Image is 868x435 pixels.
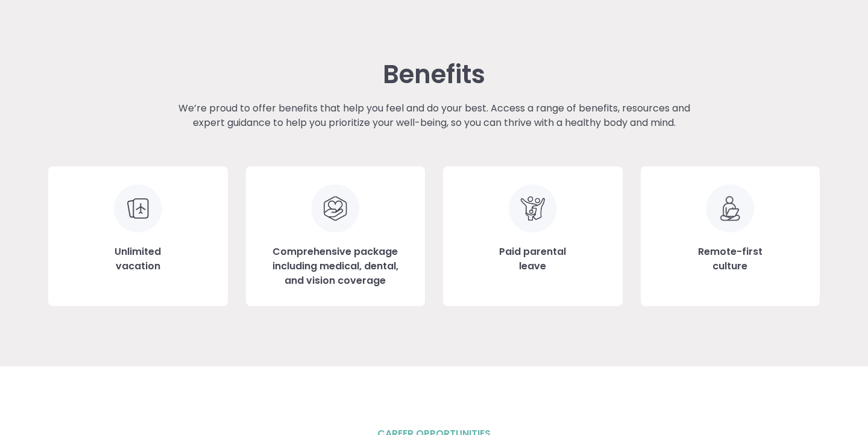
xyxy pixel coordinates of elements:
img: Remote-first culture icon [706,184,755,233]
img: Clip art of family of 3 embraced facing forward [508,184,557,233]
h3: Remote-first culture [698,245,763,274]
img: Unlimited vacation icon [113,184,162,233]
h3: Benefits [383,60,485,89]
h3: Paid parental leave [499,245,566,274]
h3: Comprehensive package including medical, dental, and vision coverage [264,245,407,288]
h3: Unlimited vacation [115,245,161,274]
p: We’re proud to offer benefits that help you feel and do your best. Access a range of benefits, re... [163,101,705,130]
img: Clip art of hand holding a heart [311,184,360,233]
